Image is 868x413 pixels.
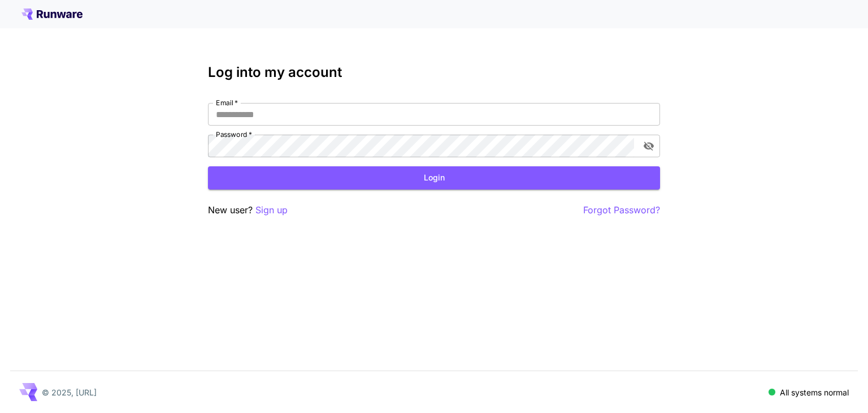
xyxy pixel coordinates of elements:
[255,203,288,217] button: Sign up
[780,386,849,398] p: All systems normal
[216,130,252,139] label: Password
[208,64,660,80] h3: Log into my account
[639,136,659,156] button: toggle password visibility
[583,203,660,217] button: Forgot Password?
[208,203,288,217] p: New user?
[216,98,238,107] label: Email
[208,166,660,190] button: Login
[42,386,97,398] p: © 2025, [URL]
